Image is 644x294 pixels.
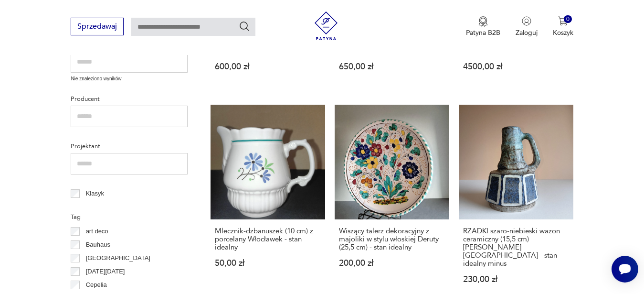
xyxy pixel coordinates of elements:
p: Tag [71,212,188,222]
p: 4500,00 zł [463,63,569,71]
p: [GEOGRAPHIC_DATA] [86,253,150,263]
img: Ikonka użytkownika [522,16,531,26]
p: Nie znaleziono wyników [71,75,188,83]
p: 200,00 zł [339,259,445,267]
p: 600,00 zł [215,63,321,71]
img: Ikona koszyka [558,16,568,26]
h3: RZADKI szaro-niebieski wazon ceramiczny (15,5 cm) [PERSON_NAME] [GEOGRAPHIC_DATA] - stan idealny ... [463,227,569,268]
p: art deco [86,226,108,237]
p: Bauhaus [86,240,110,250]
p: Zaloguj [516,28,538,37]
p: Cepelia [86,280,107,290]
p: Producent [71,94,188,104]
p: Patyna B2B [466,28,500,37]
p: Koszyk [553,28,573,37]
button: 0Koszyk [553,16,573,37]
p: Klasyk [86,188,104,199]
p: 650,00 zł [339,63,445,71]
h3: Mlecznik-dzbanuszek (10 cm) z porcelany Włocławek - stan idealny [215,227,321,251]
button: Szukaj [239,21,250,32]
p: 230,00 zł [463,275,569,283]
img: Patyna - sklep z meblami i dekoracjami vintage [312,11,340,40]
button: Patyna B2B [466,16,500,37]
p: 50,00 zł [215,259,321,267]
p: Projektant [71,141,188,152]
div: 0 [564,15,572,23]
img: Ikona medalu [478,16,488,27]
h3: Wiszący talerz dekoracyjny z majoliki w stylu włoskiej Deruty (25,5 cm) - stan idealny [339,227,445,251]
iframe: Smartsupp widget button [612,256,638,283]
button: Sprzedawaj [71,18,124,35]
a: Ikona medaluPatyna B2B [466,16,500,37]
a: Sprzedawaj [71,24,124,31]
p: [DATE][DATE] [86,266,125,277]
button: Zaloguj [516,16,538,37]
